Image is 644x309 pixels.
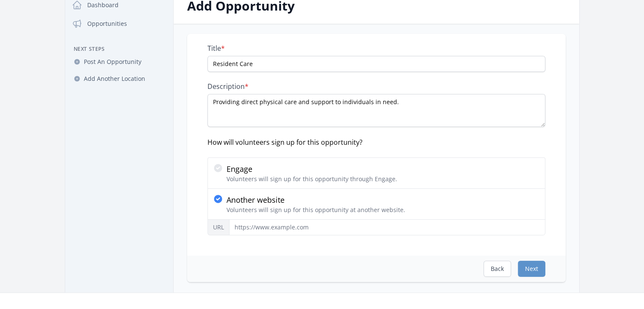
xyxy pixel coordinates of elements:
button: Back [484,261,511,277]
span: Post An Opportunity [84,58,141,66]
h3: Next Steps [69,46,170,52]
p: Another website [227,194,405,206]
label: Description [207,82,545,91]
input: https://www.example.com [229,219,545,235]
p: Volunteers will sign up for this opportunity through Engage. [227,175,397,183]
a: Add Another Location [69,71,170,86]
a: Post An Opportunity [69,54,170,69]
button: Next [518,261,545,277]
div: How will volunteers sign up for this opportunity? [207,137,545,147]
a: Opportunities [69,15,170,32]
span: Add Another Location [84,74,145,83]
label: Title [207,44,545,52]
label: URL [207,220,229,235]
p: Volunteers will sign up for this opportunity at another website. [227,206,405,214]
p: Engage [227,163,397,175]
